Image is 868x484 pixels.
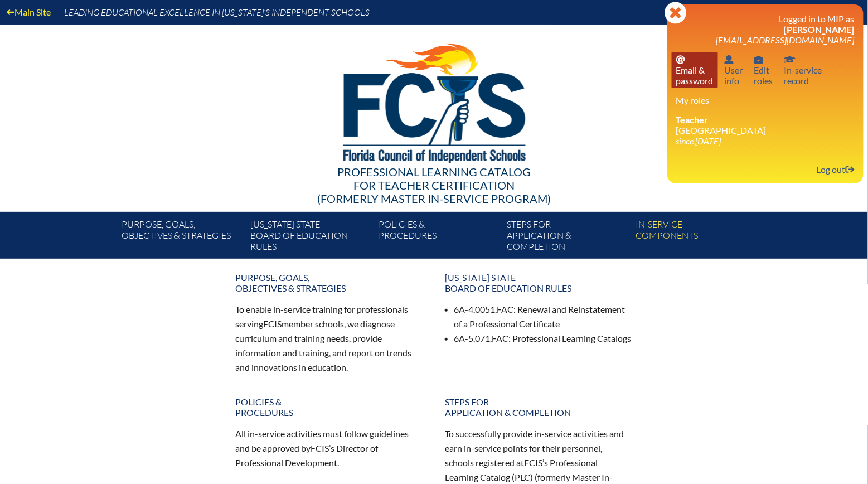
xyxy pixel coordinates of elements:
[264,318,282,329] span: FCIS
[229,392,430,422] a: Policies &Procedures
[676,135,721,146] i: since [DATE]
[492,333,509,343] span: FAC
[236,302,423,374] p: To enable in-service training for professionals serving member schools, we diagnose curriculum an...
[497,304,514,314] span: FAC
[676,114,709,125] span: Teacher
[676,55,685,64] svg: Email password
[311,443,329,453] span: FCIS
[812,162,859,177] a: Log outLog out
[784,24,855,35] span: [PERSON_NAME]
[515,472,531,482] span: PLC
[525,457,543,468] span: FCIS
[676,114,855,146] li: [GEOGRAPHIC_DATA]
[246,216,374,259] a: [US_STATE] StateBoard of Education rules
[665,2,687,24] svg: Close
[676,13,855,45] h3: Logged in to MIP as
[750,52,778,88] a: User infoEditroles
[374,216,502,259] a: Policies &Procedures
[754,55,763,64] svg: User info
[439,268,639,298] a: [US_STATE] StateBoard of Education rules
[672,52,718,88] a: Email passwordEmail &password
[716,35,855,45] span: [EMAIL_ADDRESS][DOMAIN_NAME]
[676,95,855,105] h3: My roles
[631,216,759,259] a: In-servicecomponents
[784,55,796,64] svg: In-service record
[725,55,734,64] svg: User info
[454,302,633,331] li: 6A-4.0051, : Renewal and Reinstatement of a Professional Certificate
[846,165,855,174] svg: Log out
[2,4,55,20] a: Main Site
[319,25,549,177] img: FCISlogo221.eps
[720,52,748,88] a: User infoUserinfo
[236,427,423,470] p: All in-service activities must follow guidelines and be approved by ’s Director of Professional D...
[439,392,639,422] a: Steps forapplication & completion
[113,165,755,205] div: Professional Learning Catalog (formerly Master In-service Program)
[353,178,515,192] span: for Teacher Certification
[503,216,631,259] a: Steps forapplication & completion
[780,52,827,88] a: In-service recordIn-servicerecord
[117,216,245,259] a: Purpose, goals,objectives & strategies
[229,268,430,298] a: Purpose, goals,objectives & strategies
[454,331,633,346] li: 6A-5.071, : Professional Learning Catalogs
